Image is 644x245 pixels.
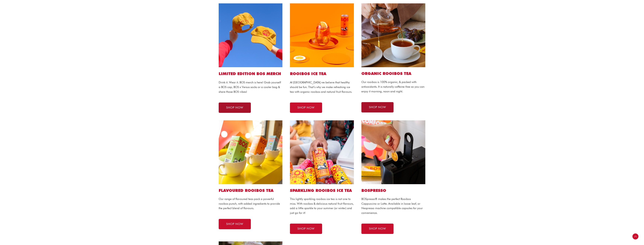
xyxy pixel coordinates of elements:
img: bospresso capsule website1 [361,120,425,184]
img: bos tea bags website1 [361,3,425,67]
h1: LIMITED EDITION BOS MERCH [219,71,283,76]
h2: SPARKLING ROOIBOS ICE TEA [290,188,354,193]
h2: BOSPRESSO [361,188,425,193]
span: SHOP NOW [297,227,315,230]
p: BOSpresso® makes the perfect Rooibos Cappuccino or Latte. Available in loose leaf, or Nespresso m... [361,197,425,215]
p: Our range of flavoured teas pack a powerful rooibos punch, with added ingredients to provide the ... [219,197,283,211]
img: bos cap [219,3,283,67]
span: SHOP NOW [226,223,243,225]
p: At [GEOGRAPHIC_DATA] we believe that healthy should be fun. That’s why we make refreshing ice tea... [290,80,354,94]
p: Our rooibos is 100% organic, & packed with antioxidants. It is naturally caffeine-free so you can... [361,80,425,94]
p: This lightly sparkling rooibos ice tea is not one to miss. With rooibos & delicious natural fruit... [290,197,354,215]
span: SHOP NOW [226,106,243,109]
a: SHOP NOW [290,224,322,234]
a: SHOP NOW [219,103,251,113]
p: Drink it. Wear it. BOS merch is here! Grab yourself a BOS cap, BOS x Versus socks or a cooler bag... [219,80,283,94]
a: SHOP NOW [219,219,251,229]
h2: Flavoured ROOIBOS TEA [219,188,283,193]
span: SHOP NOW [297,106,315,109]
a: SHOP NOW [290,103,322,113]
h1: ROOIBOS ICE TEA [290,71,354,76]
h2: Organic ROOIBOS TEA [361,71,425,76]
a: SHOP NOW [361,102,394,112]
span: SHOP NOW [369,106,386,109]
a: SHOP NOW [361,224,394,234]
span: SHOP NOW [369,227,386,230]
